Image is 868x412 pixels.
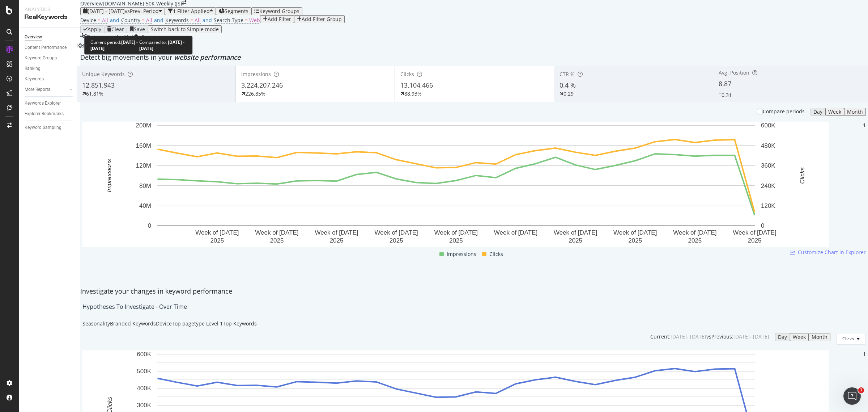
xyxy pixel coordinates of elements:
span: Clicks [400,71,414,77]
text: Week of [DATE] [434,229,478,236]
button: Save [127,25,148,33]
text: Week of [DATE] [494,229,537,236]
div: 226.85% [245,90,265,97]
text: Week of [DATE] [315,229,358,236]
div: vs Previous : [706,333,733,340]
button: Clear [104,25,127,33]
div: Seasonality [82,320,110,327]
div: Content Performance [25,44,67,51]
button: Add Filter [260,15,294,23]
text: Week of [DATE] [195,229,239,236]
span: = [245,17,248,24]
div: Device [156,320,172,327]
span: [DATE] - [DATE] [88,8,125,14]
a: Keywords Explorer [25,100,75,107]
div: Save [134,26,145,32]
text: 2025 [390,237,403,244]
div: More Reports [25,86,50,93]
button: Month [809,333,830,341]
text: Week of [DATE] [613,229,657,236]
a: Ranking [25,65,75,72]
div: Keyword Groups [25,54,57,62]
div: 1 [863,122,866,129]
span: Device [80,17,96,24]
span: 1 [858,387,864,393]
div: Branded Keywords [110,320,156,327]
a: Keywords [25,75,75,83]
text: 2025 [449,237,463,244]
text: 600K [137,351,151,358]
span: Keywords [165,17,189,24]
button: Add Filter Group [294,15,345,23]
text: Week of [DATE] [255,229,298,236]
div: Week [828,109,841,115]
img: Equal [719,92,722,94]
span: and [110,17,119,24]
text: Week of [DATE] [673,229,716,236]
div: Keywords Explorer [25,100,61,107]
button: [DATE] [155,33,180,42]
button: Keyword Groups [251,7,302,15]
div: Keyword Sampling [25,124,61,131]
text: 2025 [628,237,642,244]
span: Web [249,17,260,24]
span: Clicks [842,336,854,342]
text: 500K [137,368,151,375]
span: and [203,17,212,24]
text: Clicks [799,167,806,184]
span: Unique Keywords [82,71,125,77]
div: RealKeywords [25,13,74,21]
span: 8.87 [719,79,731,88]
a: Keyword Sampling [25,124,75,131]
text: 2025 [270,237,284,244]
text: 2025 [210,237,224,244]
div: 88.93% [404,90,422,97]
span: All [102,17,108,24]
button: Day [775,333,790,341]
a: Explorer Bookmarks [25,110,75,118]
div: Day [778,334,787,340]
div: Week [793,334,806,340]
a: Keyword Groups [25,54,75,62]
text: Week of [DATE] [733,229,776,236]
div: [DATE] - [DATE] [733,333,769,340]
button: Month [844,108,866,116]
text: 80M [139,182,151,189]
div: Top Keywords [223,320,257,327]
div: Switch back to Simple mode [151,26,219,32]
text: 2025 [569,237,582,244]
div: Top pagetype Level 1 [172,320,223,327]
text: 120M [136,162,151,169]
a: Customize Chart in Explorer [790,249,866,256]
div: Analytics [25,6,74,13]
div: Clear [111,26,124,32]
span: and [154,17,163,24]
svg: A chart. [82,122,829,247]
div: Keywords [25,75,44,83]
div: Add Filter Group [302,16,342,22]
button: Week [825,108,844,116]
text: 0 [761,222,764,229]
text: 0 [148,222,151,229]
text: 200M [136,122,151,129]
span: Avg. Position [719,69,749,76]
div: Detect big movements in your [80,53,868,62]
span: 12,851,943 [82,81,115,89]
div: 61.81% [86,90,103,97]
button: Clicks [836,333,866,345]
div: Compared to: [139,39,187,51]
span: 13,104,466 [400,81,433,89]
text: 160M [136,142,151,149]
b: [DATE] - [DATE] [139,39,184,51]
text: 40M [139,202,151,209]
div: Keyword Groups [259,8,299,14]
div: [DATE] - [DATE] [671,333,706,340]
text: Impressions [106,159,112,192]
text: Week of [DATE] [375,229,418,236]
text: 480K [761,142,775,149]
text: 2025 [330,237,344,244]
span: 0.4 % [559,81,576,89]
span: = [142,17,145,24]
span: Customize Chart in Explorer [798,249,866,256]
